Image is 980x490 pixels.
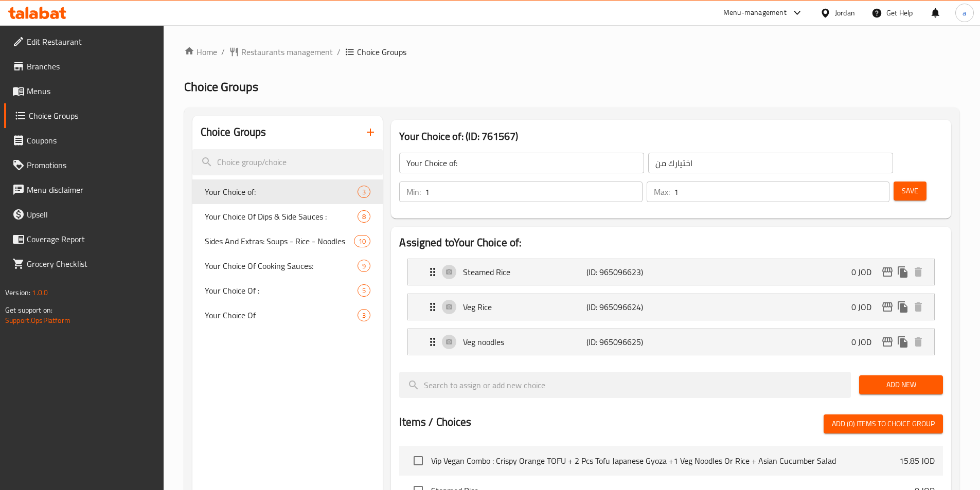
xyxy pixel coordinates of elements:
[399,324,943,359] li: Expand
[192,303,383,328] div: Your Choice Of3
[184,46,959,58] nav: breadcrumb
[880,334,895,350] button: edit
[358,187,370,197] span: 3
[463,336,586,348] p: Veg noodles
[229,46,333,58] a: Restaurants management
[192,204,383,229] div: Your Choice Of Dips & Side Sauces :8
[27,233,155,245] span: Coverage Report
[358,311,370,320] span: 3
[895,334,911,350] button: duplicate
[192,229,383,253] div: Sides And Extras: Soups - Rice - Noodles10
[354,235,370,247] div: Choices
[851,266,880,278] p: 0 JOD
[201,124,266,140] h2: Choice Groups
[205,186,358,198] span: Your Choice of:
[4,251,164,276] a: Grocery Checklist
[5,286,30,299] span: Version:
[184,46,217,58] a: Home
[27,85,155,97] span: Menus
[899,455,935,467] p: 15.85 JOD
[851,336,880,348] p: 0 JOD
[192,179,383,204] div: Your Choice of:3
[851,301,880,313] p: 0 JOD
[4,54,164,79] a: Branches
[205,235,354,247] span: Sides And Extras: Soups - Rice - Noodles
[27,184,155,196] span: Menu disclaimer
[358,260,370,272] div: Choices
[586,301,669,313] p: (ID: 965096624)
[192,149,383,175] input: search
[431,455,899,467] span: Vip Vegan Combo : Crispy Orange TOFU + 2 Pcs Tofu Japanese Gyoza +1 Veg Noodles Or Rice + Asian C...
[963,7,966,19] span: a
[835,7,855,19] div: Jordan
[867,378,935,391] span: Add New
[32,286,48,299] span: 1.0.0
[27,35,155,48] span: Edit Restaurant
[358,186,370,198] div: Choices
[4,153,164,177] a: Promotions
[358,286,370,296] span: 5
[902,185,918,197] span: Save
[399,289,943,324] li: Expand
[205,260,358,272] span: Your Choice Of Cooking Sauces:
[27,159,155,171] span: Promotions
[27,134,155,147] span: Coupons
[859,375,943,394] button: Add New
[5,303,52,317] span: Get support on:
[880,264,895,280] button: edit
[5,314,70,327] a: Support.OpsPlatform
[358,212,370,222] span: 8
[241,46,333,58] span: Restaurants management
[354,237,370,246] span: 10
[408,294,934,320] div: Expand
[463,266,586,278] p: Steamed Rice
[192,278,383,303] div: Your Choice Of :5
[463,301,586,313] p: Veg Rice
[654,186,670,198] p: Max:
[911,264,926,280] button: delete
[4,29,164,54] a: Edit Restaurant
[408,259,934,285] div: Expand
[911,334,926,350] button: delete
[399,235,943,250] h2: Assigned to Your Choice of:
[894,182,926,201] button: Save
[4,79,164,103] a: Menus
[358,210,370,223] div: Choices
[895,299,911,315] button: duplicate
[4,227,164,251] a: Coverage Report
[586,336,669,348] p: (ID: 965096625)
[832,418,935,430] span: Add (0) items to choice group
[358,261,370,271] span: 9
[337,46,341,58] li: /
[399,372,851,398] input: search
[4,202,164,227] a: Upsell
[4,103,164,128] a: Choice Groups
[205,284,358,297] span: Your Choice Of :
[723,7,787,19] div: Menu-management
[205,309,358,321] span: Your Choice Of
[27,258,155,270] span: Grocery Checklist
[408,329,934,355] div: Expand
[358,284,370,297] div: Choices
[407,450,429,471] span: Select choice
[911,299,926,315] button: delete
[406,186,421,198] p: Min:
[192,253,383,278] div: Your Choice Of Cooking Sauces:9
[895,264,911,280] button: duplicate
[399,414,471,430] h2: Items / Choices
[27,60,155,72] span: Branches
[586,266,669,278] p: (ID: 965096623)
[399,128,943,144] h3: Your Choice of: (ID: 761567)
[27,208,155,221] span: Upsell
[4,128,164,153] a: Coupons
[184,75,258,98] span: Choice Groups
[357,46,406,58] span: Choice Groups
[205,210,358,223] span: Your Choice Of Dips & Side Sauces :
[29,110,155,122] span: Choice Groups
[358,309,370,321] div: Choices
[399,255,943,289] li: Expand
[824,414,943,433] button: Add (0) items to choice group
[221,46,225,58] li: /
[880,299,895,315] button: edit
[4,177,164,202] a: Menu disclaimer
